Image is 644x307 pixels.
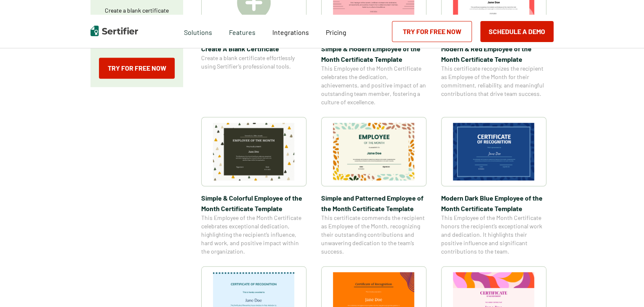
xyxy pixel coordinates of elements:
[441,214,546,256] span: This Employee of the Month Certificate honors the recipient’s exceptional work and dedication. It...
[321,214,426,256] span: This certificate commends the recipient as Employee of the Month, recognizing their outstanding c...
[272,26,309,37] a: Integrations
[201,117,306,256] a: Simple & Colorful Employee of the Month Certificate TemplateSimple & Colorful Employee of the Mon...
[184,26,212,37] span: Solutions
[441,117,546,256] a: Modern Dark Blue Employee of the Month Certificate TemplateModern Dark Blue Employee of the Month...
[321,64,426,106] span: This Employee of the Month Certificate celebrates the dedication, achievements, and positive impa...
[99,58,175,79] a: Try for Free Now
[321,193,426,214] span: Simple and Patterned Employee of the Month Certificate Template
[229,26,255,37] span: Features
[480,21,554,42] button: Schedule a Demo
[326,28,346,36] span: Pricing
[99,6,175,48] p: Create a blank certificate with Sertifier for professional presentations, credentials, and custom...
[201,54,306,71] span: Create a blank certificate effortlessly using Sertifier’s professional tools.
[441,43,546,64] span: Modern & Red Employee of the Month Certificate Template
[333,123,415,180] img: Simple and Patterned Employee of the Month Certificate Template
[201,193,306,214] span: Simple & Colorful Employee of the Month Certificate Template
[321,117,426,256] a: Simple and Patterned Employee of the Month Certificate TemplateSimple and Patterned Employee of t...
[441,193,546,214] span: Modern Dark Blue Employee of the Month Certificate Template
[90,26,138,36] img: Sertifier | Digital Credentialing Platform
[213,123,295,180] img: Simple & Colorful Employee of the Month Certificate Template
[201,214,306,256] span: This Employee of the Month Certificate celebrates exceptional dedication, highlighting the recipi...
[321,43,426,64] span: Simple & Modern Employee of the Month Certificate Template
[272,28,309,36] span: Integrations
[453,123,535,180] img: Modern Dark Blue Employee of the Month Certificate Template
[326,26,346,37] a: Pricing
[201,43,306,54] span: Create A Blank Certificate
[441,64,546,98] span: This certificate recognizes the recipient as Employee of the Month for their commitment, reliabil...
[392,21,472,42] a: Try for Free Now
